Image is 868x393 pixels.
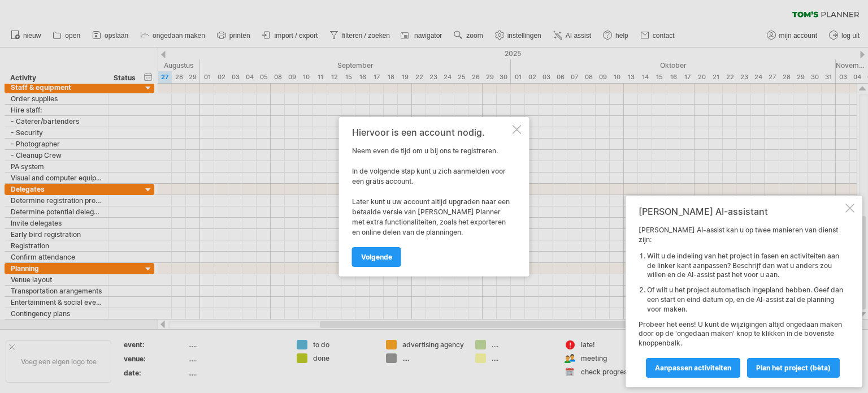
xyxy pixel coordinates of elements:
span: Aanpassen activiteiten [655,364,731,372]
li: Wilt u de indeling van het project in fasen en activiteiten aan de linker kant aanpassen? Beschri... [647,252,843,280]
div: [PERSON_NAME] AI-assist kan u op twee manieren van dienst zijn: Probeer het eens! U kunt de wijzi... [639,226,843,377]
div: Hiervoor is een account nodig. [352,127,510,137]
span: volgende [361,253,392,261]
div: [PERSON_NAME] AI-assistant [639,206,843,217]
li: Of wilt u het project automatisch ingepland hebben. Geef dan een start en eind datum op, en de AI... [647,286,843,314]
div: Neem even de tijd om u bij ons te registreren. In de volgende stap kunt u zich aanmelden voor een... [352,127,510,266]
a: Plan het project (bèta) [747,358,840,378]
span: Plan het project (bèta) [756,364,831,372]
a: Aanpassen activiteiten [646,358,740,378]
a: volgende [352,247,401,267]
